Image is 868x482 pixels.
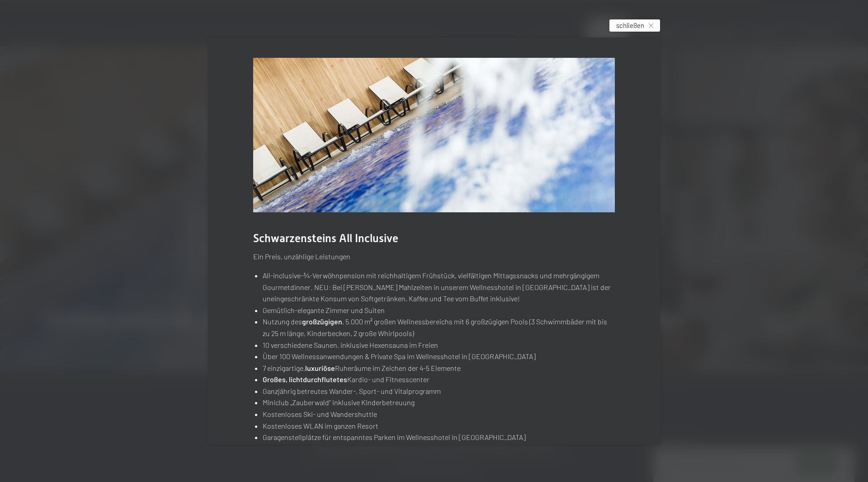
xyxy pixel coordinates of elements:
[263,374,615,385] li: Kardio- und Fitnesscenter
[263,408,615,420] li: Kostenloses Ski- und Wandershuttle
[253,251,615,262] p: Ein Preis, unzählige Leistungen
[263,351,615,362] li: Über 100 Wellnessanwendungen & Private Spa im Wellnesshotel in [GEOGRAPHIC_DATA]
[263,270,615,304] li: All-inclusive-¾-Verwöhnpension mit reichhaltigem Frühstück, vielfältigen Mittagssnacks und mehrgä...
[302,317,342,326] strong: großzügigen
[616,21,644,30] span: schließen
[263,375,347,384] strong: Großes, lichtdurchflutetes
[305,364,335,372] strong: luxuriöse
[263,362,615,374] li: 7 einzigartige, Ruheräume im Zeichen der 4-5 Elemente
[263,339,615,351] li: 10 verschiedene Saunen, inklusive Hexensauna im Freien
[263,304,615,316] li: Gemütlich-elegante Zimmer und Suiten
[253,232,398,245] span: Schwarzensteins All Inclusive
[263,397,615,408] li: Miniclub „Zauberwald“ inklusive Kinderbetreuung
[253,58,615,212] img: Wellnesshotel Südtirol SCHWARZENSTEIN - Wellnessurlaub in den Alpen, Wandern und Wellness
[263,385,615,397] li: Ganzjährig betreutes Wander-, Sport- und Vitalprogramm
[263,316,615,339] li: Nutzung des , 5.000 m² großen Wellnessbereichs mit 6 großzügigen Pools (3 Schwimmbäder mit bis zu...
